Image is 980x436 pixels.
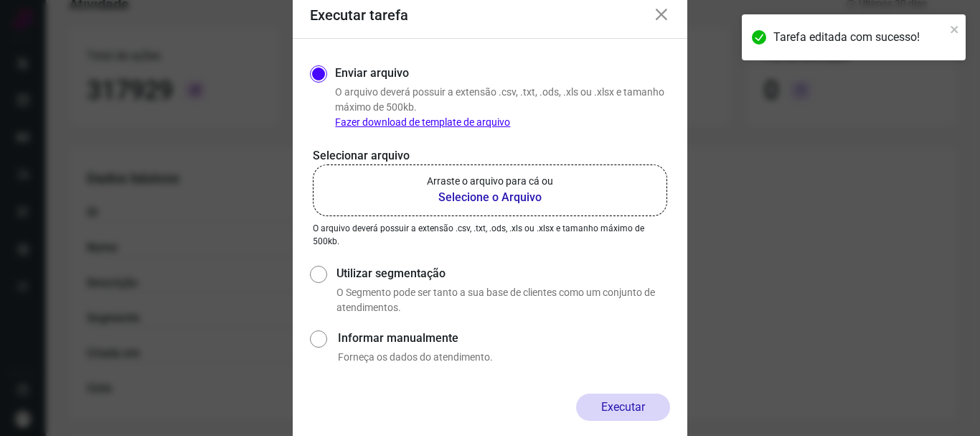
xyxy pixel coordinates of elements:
[427,189,553,206] b: Selecione o Arquivo
[576,394,670,421] button: Executar
[338,350,670,365] p: Forneça os dados do atendimento.
[335,85,670,130] p: O arquivo deverá possuir a extensão .csv, .txt, .ods, .xls ou .xlsx e tamanho máximo de 500kb.
[310,6,408,24] h3: Executar tarefa
[335,116,510,128] a: Fazer download de template de arquivo
[773,29,946,46] div: Tarefa editada com sucesso!
[950,20,960,37] button: close
[335,65,409,82] label: Enviar arquivo
[313,147,667,164] p: Selecionar arquivo
[336,265,670,282] label: Utilizar segmentação
[338,330,670,347] label: Informar manualmente
[313,222,667,248] p: O arquivo deverá possuir a extensão .csv, .txt, .ods, .xls ou .xlsx e tamanho máximo de 500kb.
[336,285,670,315] p: O Segmento pode ser tanto a sua base de clientes como um conjunto de atendimentos.
[427,174,553,189] p: Arraste o arquivo para cá ou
